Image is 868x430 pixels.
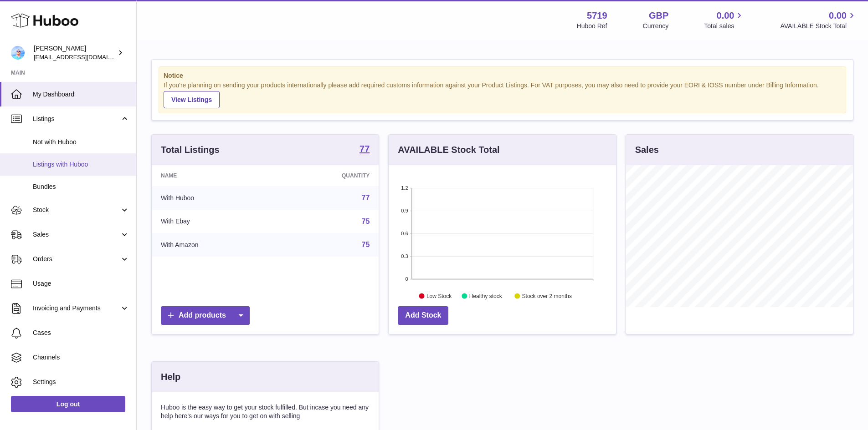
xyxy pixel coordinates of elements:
[164,71,841,80] strong: Notice
[704,22,745,30] span: Total sales
[469,293,503,299] text: Healthy stock
[161,403,370,420] p: Huboo is the easy way to get your stock fulfilled. But incase you need any help here's our ways f...
[398,144,499,156] h3: AVAILABLE Stock Total
[649,10,668,22] strong: GBP
[406,276,408,282] text: 0
[362,218,370,225] a: 75
[33,115,120,123] span: Listings
[33,329,129,337] span: Cases
[780,10,857,30] a: 0.00 AVAILABLE Stock Total
[587,10,607,22] strong: 5719
[401,253,408,259] text: 0.3
[360,144,370,153] strong: 77
[522,293,572,299] text: Stock over 2 months
[33,378,129,386] span: Settings
[152,165,276,186] th: Name
[276,165,379,186] th: Quantity
[161,371,180,383] h3: Help
[426,293,452,299] text: Low Stock
[398,306,448,325] a: Add Stock
[704,10,745,30] a: 0.00 Total sales
[164,91,220,108] a: View Listings
[33,206,120,214] span: Stock
[401,231,408,236] text: 0.6
[33,353,129,362] span: Channels
[643,22,669,30] div: Currency
[829,10,847,22] span: 0.00
[11,396,125,412] a: Log out
[780,22,857,30] span: AVAILABLE Stock Total
[717,10,734,22] span: 0.00
[161,306,250,325] a: Add products
[164,81,841,108] div: If you're planning on sending your products internationally please add required customs informati...
[152,233,276,257] td: With Amazon
[577,22,607,30] div: Huboo Ref
[635,144,659,156] h3: Sales
[34,53,134,61] span: [EMAIL_ADDRESS][DOMAIN_NAME]
[152,210,276,233] td: With Ebay
[33,255,120,263] span: Orders
[33,90,129,99] span: My Dashboard
[33,138,129,147] span: Not with Huboo
[33,160,129,169] span: Listings with Huboo
[152,186,276,210] td: With Huboo
[362,194,370,202] a: 77
[161,144,220,156] h3: Total Listings
[33,182,129,191] span: Bundles
[401,185,408,191] text: 1.2
[11,46,25,60] img: internalAdmin-5719@internal.huboo.com
[33,279,129,288] span: Usage
[33,304,120,313] span: Invoicing and Payments
[33,230,120,239] span: Sales
[34,44,116,61] div: [PERSON_NAME]
[362,241,370,248] a: 75
[401,208,408,213] text: 0.9
[360,144,370,155] a: 77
